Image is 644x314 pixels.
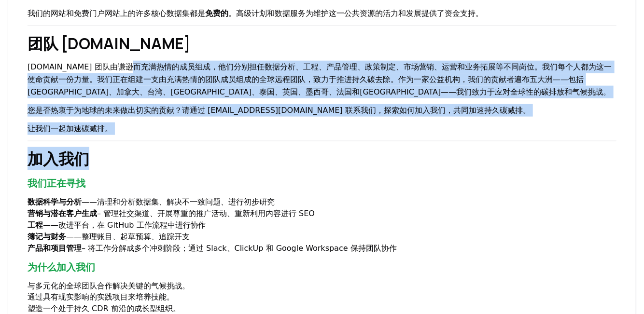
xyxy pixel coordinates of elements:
[28,281,190,290] font: 与多元化的全球团队合作解决关键的气候挑战。
[66,232,190,241] font: ——整理账目、起草预算、追踪开支
[28,124,112,133] font: 让我们一起加速碳减排。
[28,304,181,314] font: 塑造一个处于持久 CDR 前沿的成长型组织。
[28,232,66,241] font: 簿记与财务
[28,177,85,189] font: 我们正在寻找
[28,197,82,206] font: 数据科学与分析
[28,106,531,115] font: 您是否热衷于为地球的未来做出切实的贡献？请通过 [EMAIL_ADDRESS][DOMAIN_NAME] 联系我们，探索如何加入我们，共同加速持久碳减排。
[28,62,612,96] font: [DOMAIN_NAME] 团队由谦逊而充满热情的成员组成，他们分别担任数据分析、工程、产品管理、政策制定、市场营销、运营和业务拓展等不同岗位。我们每个人都为这一使命贡献一份力量。我们正在组建一...
[28,33,190,54] font: 团队 [DOMAIN_NAME]
[228,9,483,18] font: 。高级计划和数据服务为维护这一公共资源的活力和发展提供了资金支持。
[28,293,174,302] font: 通过具有现实影响的实践项目来培养技能。
[28,209,97,218] font: 营销与潜在客户生成
[28,148,89,169] font: 加入我们
[28,9,205,18] font: 我们的网站和免费门户网站上的许多核心数据集都是
[205,9,228,18] font: 免费的
[82,197,275,206] font: ——清理和分析数据集、解决不一致问题、进行初步研究
[82,244,397,253] font: – 将工作分解成多个冲刺阶段；通过 Slack、ClickUp 和 Google Workspace 保持团队协作
[28,220,43,230] font: 工程
[28,244,82,253] font: 产品和项目管理
[43,220,206,230] font: ——改进平台，在 GitHub 工作流程中进行协作
[28,261,95,273] font: 为什么加入我们
[97,209,315,218] font: – 管理社交渠道、开展尊重的推广活动、重新利用内容进行 SEO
